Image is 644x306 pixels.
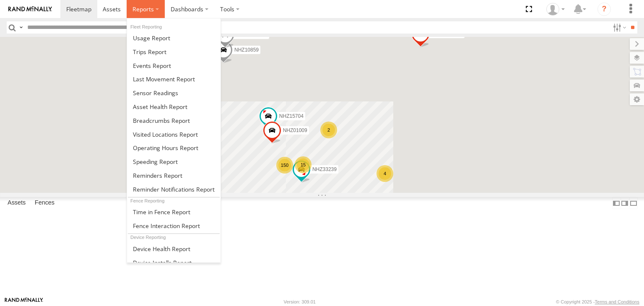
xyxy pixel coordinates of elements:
a: Visited Locations Report [127,127,221,141]
div: © Copyright 2025 - [556,299,639,304]
div: 15 [295,156,312,173]
a: Device Health Report [127,242,221,256]
i: ? [597,3,611,16]
span: NHZ15704 [279,113,304,119]
a: Fleet Speed Report [127,155,221,169]
a: Reminders Report [127,169,221,182]
div: 2 [320,122,337,138]
a: Breadcrumbs Report [127,114,221,127]
a: Trips Report [127,45,221,59]
label: Search Filter Options [610,21,628,34]
label: Map Settings [630,93,644,105]
label: Dock Summary Table to the Left [612,197,621,209]
a: Usage Report [127,31,221,45]
label: Dock Summary Table to the Right [621,197,629,209]
div: Zulema McIntosch [543,3,568,16]
a: Service Reminder Notifications Report [127,182,221,196]
a: Device Installs Report [127,256,221,270]
span: NHZ33239 [312,166,337,172]
div: Version: 309.01 [284,299,316,304]
span: NHZ01009 [283,127,307,133]
a: Full Events Report [127,59,221,73]
label: Fences [31,197,59,209]
a: Sensor Readings [127,86,221,100]
a: Fence Interaction Report [127,219,221,233]
img: rand-logo.svg [8,6,52,12]
a: Visit our Website [5,298,43,306]
label: Search Query [18,21,24,34]
a: Terms and Conditions [595,299,639,304]
a: Asset Operating Hours Report [127,141,221,155]
a: Last Movement Report [127,72,221,86]
a: Time in Fences Report [127,205,221,219]
div: 150 [276,157,293,174]
span: NHZ10859 [234,47,259,53]
div: 4 [377,165,393,182]
a: Asset Health Report [127,100,221,114]
label: Hide Summary Table [629,197,638,209]
label: Assets [3,197,30,209]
